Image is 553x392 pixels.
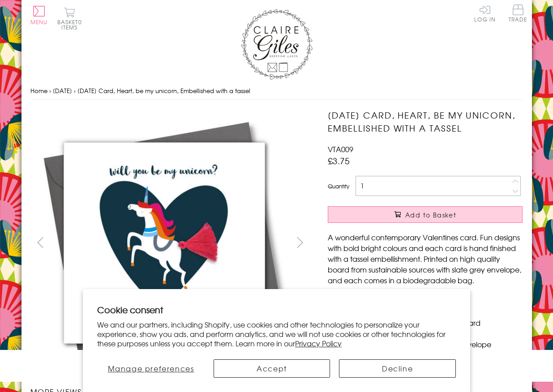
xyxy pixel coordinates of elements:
[328,144,353,154] span: VTA009
[509,4,527,24] a: Trade
[97,303,456,316] h2: Cookie consent
[328,109,523,135] h1: [DATE] Card, Heart, be my unicorn, Embellished with a tassel
[474,4,496,22] a: Log In
[328,232,523,285] p: A wonderful contemporary Valentines card. Fun designs with bold bright colours and each card is h...
[30,86,47,95] a: Home
[108,363,194,374] span: Manage preferences
[57,7,82,30] button: Basket0 items
[328,154,350,167] span: £3.75
[30,82,523,100] nav: breadcrumbs
[241,9,313,80] img: Claire Giles Greetings Cards
[97,320,456,348] p: We and our partners, including Shopify, use cookies and other technologies to personalize your ex...
[61,18,82,31] span: 0 items
[30,109,299,377] img: Valentine's Day Card, Heart, be my unicorn, Embellished with a tassel
[30,232,51,252] button: prev
[328,206,523,223] button: Add to Basket
[290,232,310,252] button: next
[74,86,76,95] span: ›
[339,359,455,378] button: Decline
[405,210,456,219] span: Add to Basket
[295,338,342,349] a: Privacy Policy
[49,86,51,95] span: ›
[509,4,527,22] span: Trade
[53,86,72,95] a: [DATE]
[77,86,250,95] span: [DATE] Card, Heart, be my unicorn, Embellished with a tassel
[30,18,48,26] span: Menu
[214,359,330,378] button: Accept
[30,6,48,25] button: Menu
[97,359,205,378] button: Manage preferences
[328,182,349,190] label: Quantity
